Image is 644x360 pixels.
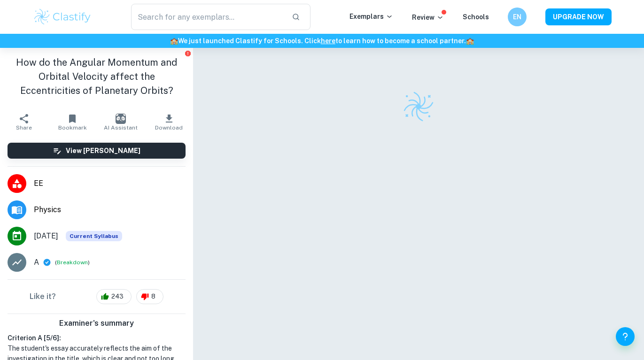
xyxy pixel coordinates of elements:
[545,8,612,25] button: UPGRADE NOW
[4,318,189,329] h6: Examiner's summary
[116,114,126,124] img: AI Assistant
[8,333,186,343] h6: Criterion A [ 5 / 6 ]:
[34,204,186,215] span: Physics
[58,124,87,131] span: Bookmark
[146,292,161,301] span: 8
[8,55,186,98] h1: How do the Angular Momentum and Orbital Velocity affect the Eccentricities of Planetary Orbits?
[466,37,474,45] span: 🏫
[136,289,163,304] div: 8
[96,289,132,304] div: 243
[463,13,489,21] a: Schools
[321,37,335,45] a: here
[170,37,178,45] span: 🏫
[48,109,97,135] button: Bookmark
[66,231,122,241] div: This exemplar is based on the current syllabus. Feel free to refer to it for inspiration/ideas wh...
[131,4,285,30] input: Search for any exemplars...
[55,258,90,267] span: ( )
[616,327,635,346] button: Help and Feedback
[66,231,122,241] span: Current Syllabus
[57,258,88,267] button: Breakdown
[33,8,93,26] img: Clastify logo
[508,8,527,26] button: EN
[30,291,56,302] h6: Like it?
[349,11,393,22] p: Exemplars
[412,12,444,23] p: Review
[155,124,183,131] span: Download
[104,124,138,131] span: AI Assistant
[184,50,191,57] button: Report issue
[8,143,186,159] button: View [PERSON_NAME]
[145,109,193,135] button: Download
[512,12,522,22] h6: EN
[34,230,58,242] span: [DATE]
[34,257,39,268] p: A
[106,292,129,301] span: 243
[34,178,186,189] span: EE
[2,36,642,46] h6: We just launched Clastify for Schools. Click to learn how to become a school partner.
[402,90,435,123] img: Clastify logo
[66,146,140,156] h6: View [PERSON_NAME]
[97,109,145,135] button: AI Assistant
[16,124,32,131] span: Share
